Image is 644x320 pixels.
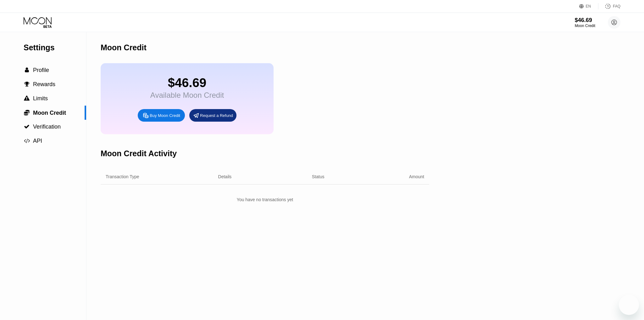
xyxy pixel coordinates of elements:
div: $46.69Moon Credit [575,17,595,28]
div: Buy Moon Credit [138,109,185,122]
div: Moon Credit [575,24,595,28]
iframe: Botão para abrir a janela de mensagens [619,295,639,315]
span:  [24,96,30,101]
div:  [24,124,30,130]
div: $46.69 [150,76,224,90]
span: Rewards [33,81,55,87]
div: Amount [409,174,424,179]
div: Buy Moon Credit [150,113,180,118]
div: Request a Refund [200,113,233,118]
div: $46.69 [575,17,595,24]
div: Details [218,174,232,179]
div: Available Moon Credit [150,91,224,100]
div: Request a Refund [189,109,236,122]
div: FAQ [613,4,620,8]
div: Status [312,174,325,179]
span:  [24,124,30,130]
div: You have no transactions yet [101,194,429,205]
div:  [24,109,30,116]
div:  [24,96,30,101]
span:  [25,67,29,73]
span: Profile [33,67,49,73]
div: Moon Credit Activity [101,149,177,158]
div: FAQ [598,3,620,9]
span: Limits [33,95,48,102]
span: Verification [33,124,61,130]
span:  [24,81,30,87]
div: Moon Credit [101,43,147,52]
span:  [24,109,30,116]
div: EN [586,4,591,8]
span:  [24,138,30,144]
span: Moon Credit [33,110,66,116]
div: Settings [24,43,86,52]
span: API [33,138,42,144]
div: EN [579,3,598,9]
div:  [24,67,30,73]
div:  [24,81,30,87]
div: Transaction Type [106,174,139,179]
